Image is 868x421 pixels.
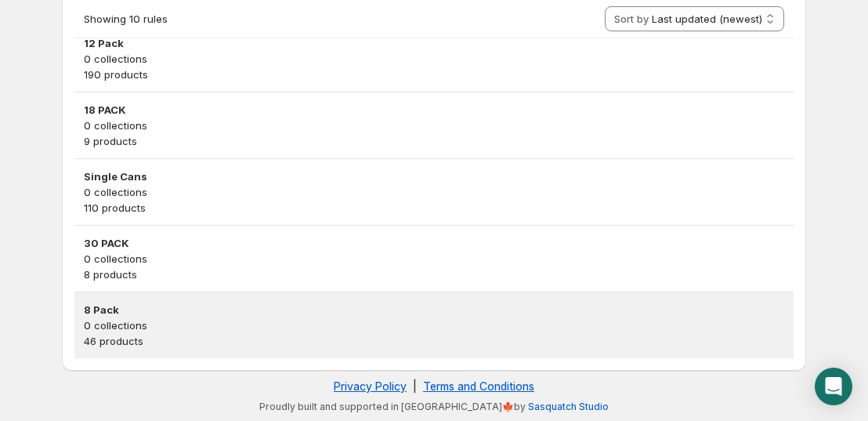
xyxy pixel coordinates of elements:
[84,35,784,51] h3: 12 Pack
[413,379,417,393] span: |
[334,379,407,393] a: Privacy Policy
[84,302,784,318] h3: 8 Pack
[70,401,798,413] p: Proudly built and supported in [GEOGRAPHIC_DATA]🍁by
[84,102,784,118] h3: 18 PACK
[84,318,784,333] p: 0 collections
[528,401,609,412] a: Sasquatch Studio
[84,200,784,216] p: 110 products
[423,379,534,393] a: Terms and Conditions
[84,118,784,133] p: 0 collections
[84,235,784,251] h3: 30 PACK
[84,267,784,282] p: 8 products
[84,184,784,200] p: 0 collections
[815,368,852,405] div: Open Intercom Messenger
[84,67,784,82] p: 190 products
[84,51,784,67] p: 0 collections
[84,133,784,149] p: 9 products
[84,333,784,349] p: 46 products
[84,13,168,25] span: Showing 10 rules
[84,169,784,184] h3: Single Cans
[84,251,784,267] p: 0 collections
